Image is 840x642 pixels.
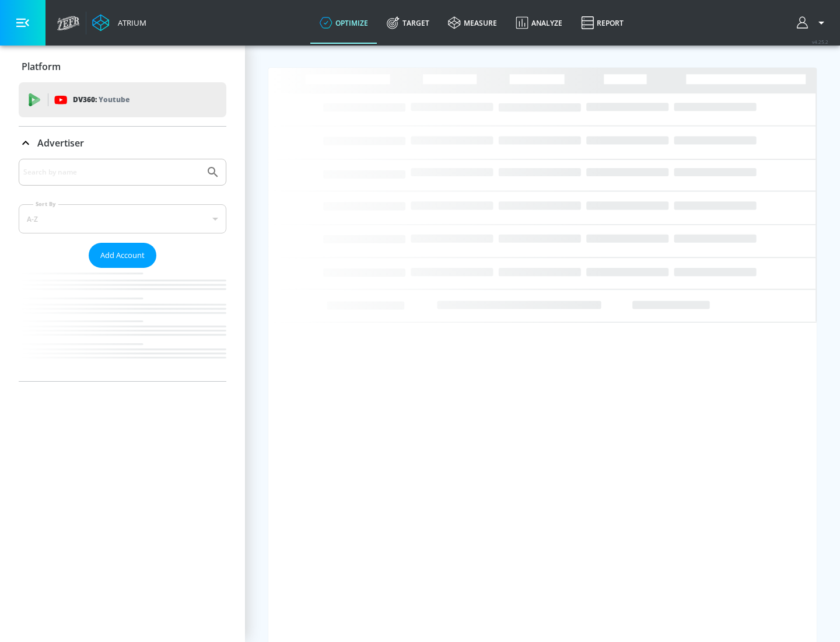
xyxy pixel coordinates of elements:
[19,204,226,233] div: A-Z
[19,127,226,159] div: Advertiser
[73,93,129,106] p: DV360:
[19,50,226,83] div: Platform
[33,200,58,208] label: Sort By
[439,2,506,44] a: measure
[22,60,61,73] p: Platform
[19,268,226,381] nav: list of Advertiser
[19,159,226,381] div: Advertiser
[812,39,828,45] span: v 4.25.2
[113,18,146,28] div: Atrium
[19,82,226,117] div: DV360: Youtube
[99,93,129,106] p: Youtube
[100,249,145,262] span: Add Account
[572,2,633,44] a: Report
[377,2,439,44] a: Target
[89,243,156,268] button: Add Account
[310,2,377,44] a: optimize
[506,2,572,44] a: Analyze
[92,14,146,32] a: Atrium
[37,137,84,149] p: Advertiser
[23,165,200,180] input: Search by name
